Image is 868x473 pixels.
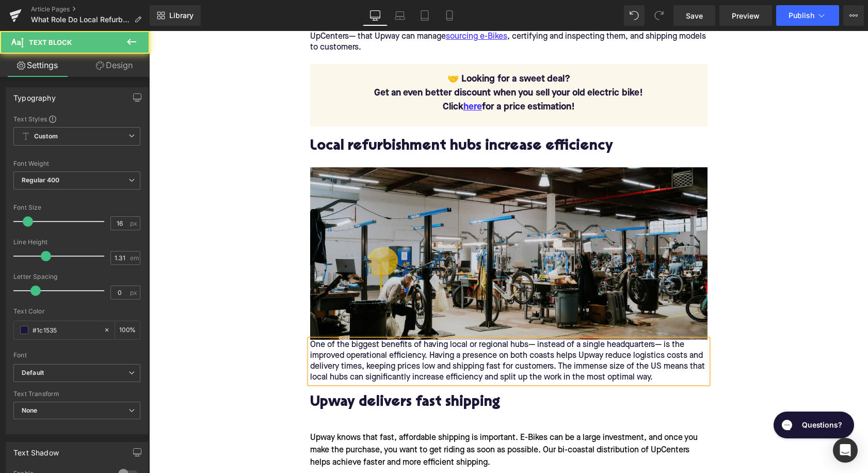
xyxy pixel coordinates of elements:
span: Text Block [29,38,72,46]
a: Tablet [412,5,437,26]
b: Regular 400 [22,176,60,184]
b: None [22,406,38,414]
div: Letter Spacing [13,273,140,280]
div: Text Transform [13,390,140,398]
iframe: Gorgias live chat messenger [619,377,709,411]
div: Font Weight [13,160,140,167]
i: Default [22,369,44,377]
div: One of the biggest benefits of having local or regional hubs— instead of a single headquarters— i... [161,309,558,352]
h2: Upway delivers fast shipping [161,364,558,380]
button: More [843,5,864,26]
a: Preview [719,5,772,26]
font: Get an even better discount when you sell your old electric bike! Click for a price estimation! [225,57,494,81]
a: New Library [150,5,201,26]
a: Design [77,54,152,77]
button: Undo [624,5,645,26]
img: Upway UpCenter Brooklyn [161,136,558,309]
a: Article Pages [31,5,150,13]
div: % [115,321,140,339]
span: px [130,220,139,227]
span: What Role Do Local Refurbishment Hubs In the [GEOGRAPHIC_DATA] Play in Certified Programs? [31,15,130,24]
span: Publish [789,11,814,20]
a: Laptop [388,5,412,26]
a: Mobile [437,5,462,26]
div: Text Shadow [13,443,59,457]
span: px [130,289,139,296]
span: em [130,255,139,261]
span: Library [169,11,194,20]
input: Color [33,324,99,336]
a: Desktop [363,5,388,26]
div: Font Size [13,204,140,211]
b: Custom [34,132,58,141]
div: Font [13,352,140,359]
a: here [314,69,333,83]
a: sourcing e-Bikes [297,1,358,11]
span: Preview [732,10,760,21]
font: 🤝 Looking for a sweet deal? [298,43,421,53]
div: Typography [13,88,56,102]
div: Line Height [13,239,140,246]
div: Text Styles [13,115,140,123]
span: Save [686,10,703,21]
button: Redo [649,5,669,26]
button: Publish [776,5,839,26]
div: Open Intercom Messenger [833,438,858,463]
div: Text Color [13,308,140,315]
h2: Local refurbishment hubs increase efficiency [161,108,558,124]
